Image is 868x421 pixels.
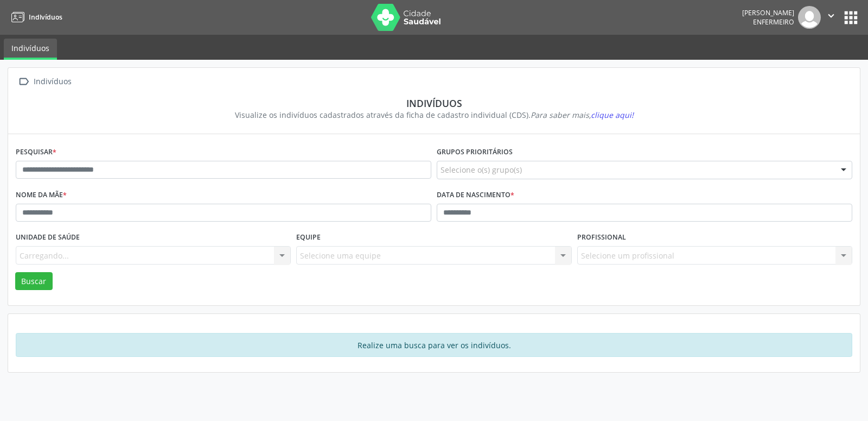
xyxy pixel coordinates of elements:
[16,74,73,90] a:  Indivíduos
[8,8,62,26] a: Indivíduos
[16,187,67,204] label: Nome da mãe
[16,144,56,161] label: Pesquisar
[16,229,80,246] label: Unidade de saúde
[15,272,53,291] button: Buscar
[742,8,794,17] div: [PERSON_NAME]
[841,8,860,27] button: apps
[31,74,73,90] div: Indivíduos
[753,17,794,27] span: Enfermeiro
[296,229,321,246] label: Equipe
[16,333,852,357] div: Realize uma busca para ver os indivíduos.
[23,97,845,109] div: Indivíduos
[531,110,634,120] i: Para saber mais,
[577,229,626,246] label: Profissional
[16,74,31,90] i: 
[825,10,837,22] i: 
[798,6,821,29] img: img
[437,144,513,161] label: Grupos prioritários
[441,164,522,175] span: Selecione o(s) grupo(s)
[437,187,514,204] label: Data de nascimento
[591,110,634,120] span: clique aqui!
[4,39,57,60] a: Indivíduos
[821,6,841,29] button: 
[29,12,62,22] span: Indivíduos
[23,109,845,121] div: Visualize os indivíduos cadastrados através da ficha de cadastro individual (CDS).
